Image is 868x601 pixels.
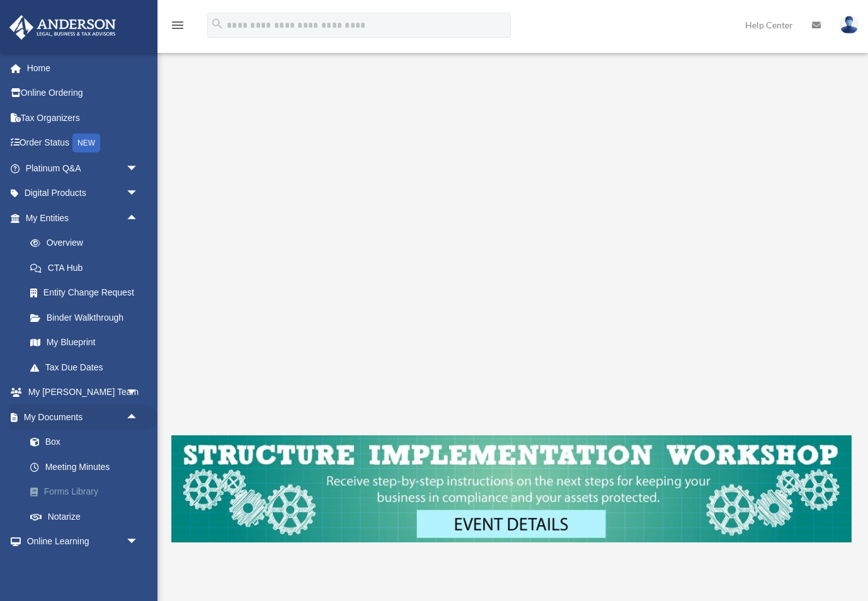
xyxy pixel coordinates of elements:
[6,15,120,40] img: Anderson Advisors Platinum Portal
[9,81,157,106] a: Online Ordering
[18,454,157,479] a: Meeting Minutes
[126,554,151,580] span: arrow_drop_down
[126,404,151,430] span: arrow_drop_up
[18,231,157,256] a: Overview
[171,34,852,417] iframe: LLC Binder Walkthrough
[9,181,157,206] a: Digital Productsarrow_drop_down
[126,205,151,231] span: arrow_drop_up
[9,404,157,430] a: My Documentsarrow_drop_up
[170,22,185,33] a: menu
[9,380,157,405] a: My [PERSON_NAME] Teamarrow_drop_down
[9,130,157,156] a: Order StatusNEW
[72,134,100,152] div: NEW
[9,55,157,81] a: Home
[9,105,157,130] a: Tax Organizers
[840,16,859,34] img: User Pic
[18,330,157,355] a: My Blueprint
[126,529,151,555] span: arrow_drop_down
[18,479,157,505] a: Forms Library
[170,18,185,33] i: menu
[18,430,157,455] a: Box
[9,554,157,579] a: Billingarrow_drop_down
[126,181,151,207] span: arrow_drop_down
[18,504,157,529] a: Notarize
[18,305,157,330] a: Binder Walkthrough
[18,355,157,380] a: Tax Due Dates
[126,156,151,181] span: arrow_drop_down
[18,255,157,280] a: CTA Hub
[126,380,151,406] span: arrow_drop_down
[18,280,157,306] a: Entity Change Request
[9,529,157,554] a: Online Learningarrow_drop_down
[210,17,224,31] i: search
[9,156,157,181] a: Platinum Q&Aarrow_drop_down
[9,205,157,231] a: My Entitiesarrow_drop_up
